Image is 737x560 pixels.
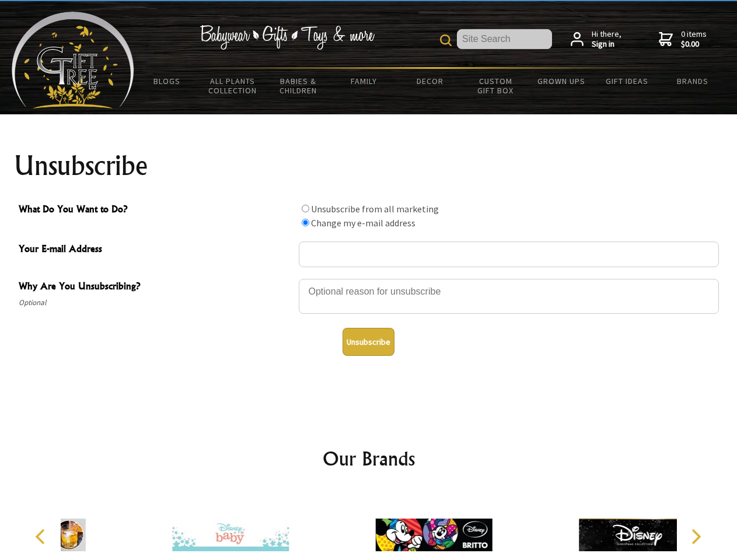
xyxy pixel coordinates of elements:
label: Change my e-mail address [311,217,415,229]
a: All Plants Collection [200,69,266,103]
span: Hi there, [592,29,621,50]
img: Babywear - Gifts - Toys & more [200,25,375,50]
button: Previous [29,524,55,549]
h2: Our Brands [23,444,714,473]
textarea: Why Are You Unsubscribing? [299,279,719,314]
a: Decor [397,69,463,93]
a: Family [331,69,397,93]
strong: Sign in [592,39,621,50]
input: What Do You Want to Do? [302,205,309,212]
input: What Do You Want to Do? [302,219,309,226]
img: product search [440,34,452,46]
span: What Do You Want to Do? [19,202,293,219]
a: Custom Gift Box [463,69,529,103]
strong: $0.00 [681,39,707,50]
button: Unsubscribe [343,328,394,356]
button: Next [683,524,708,549]
input: Site Search [457,29,552,49]
span: Why Are You Unsubscribing? [19,279,293,296]
span: Optional [19,296,293,310]
label: Unsubscribe from all marketing [311,203,439,215]
span: 0 items [681,29,707,50]
h1: Unsubscribe [14,152,724,180]
span: Your E-mail Address [19,242,293,258]
a: 0 items$0.00 [659,29,707,50]
img: Babyware - Gifts - Toys and more... [12,12,134,108]
input: Your E-mail Address [299,242,719,267]
a: Gift Ideas [594,69,660,93]
a: Hi there,Sign in [571,29,621,50]
a: Brands [660,69,726,93]
a: Grown Ups [528,69,594,93]
a: BLOGS [134,69,200,93]
a: Babies & Children [266,69,331,103]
